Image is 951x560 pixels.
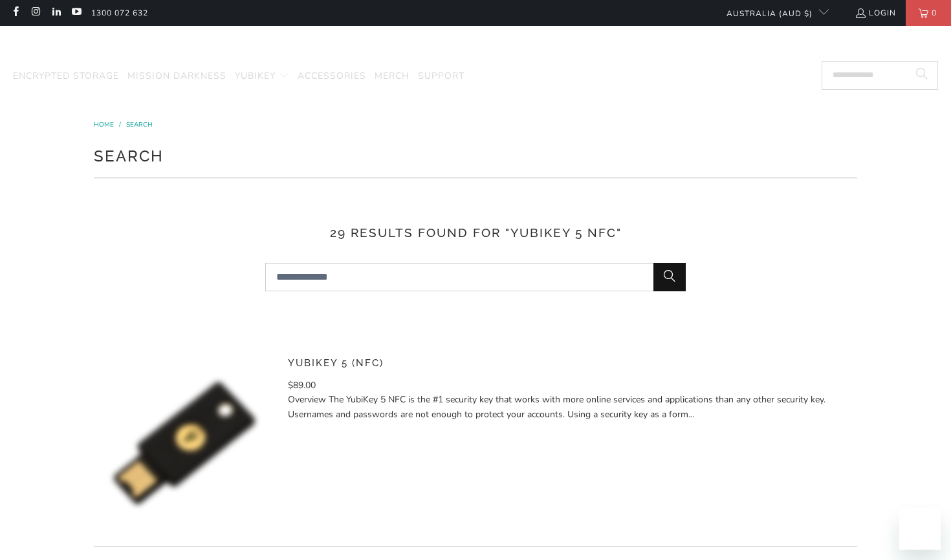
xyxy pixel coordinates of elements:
a: Trust Panda Australia on LinkedIn [50,8,61,18]
span: $89.00 [288,379,316,391]
h1: Search [94,142,857,168]
a: Login [855,6,896,20]
button: Search [653,263,686,291]
p: Overview The YubiKey 5 NFC is the #1 security key that works with more online services and applic... [288,393,847,422]
img: YubiKey 5 (NFC) [94,353,275,534]
a: 1300 072 632 [91,6,148,20]
span: Home [94,120,114,129]
a: Accessories [298,61,366,92]
a: Encrypted Storage [13,61,119,92]
input: Search... [265,263,686,291]
a: Mission Darkness [127,61,226,92]
span: / [119,120,121,129]
input: Search... [822,61,938,90]
summary: YubiKey [235,61,289,92]
span: Support [418,70,465,82]
a: Trust Panda Australia on Facebook [10,8,21,18]
img: Trust Panda Australia [410,32,542,59]
a: Support [418,61,465,92]
span: Merch [375,70,410,82]
span: Accessories [298,70,366,82]
a: Trust Panda Australia on Instagram [30,8,41,18]
span: YubiKey [235,70,276,82]
a: Merch [375,61,410,92]
a: YubiKey 5 (NFC) [288,357,384,369]
nav: Translation missing: en.navigation.header.main_nav [13,61,465,92]
iframe: Button to launch messaging window [899,508,941,550]
span: Encrypted Storage [13,70,119,82]
a: Search [126,120,153,129]
a: Home [94,120,116,129]
a: Trust Panda Australia on YouTube [71,8,82,18]
button: Search [906,61,938,90]
span: Mission Darkness [127,70,226,82]
h3: 29 results found for "yubikey 5 nfc" [94,223,857,242]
